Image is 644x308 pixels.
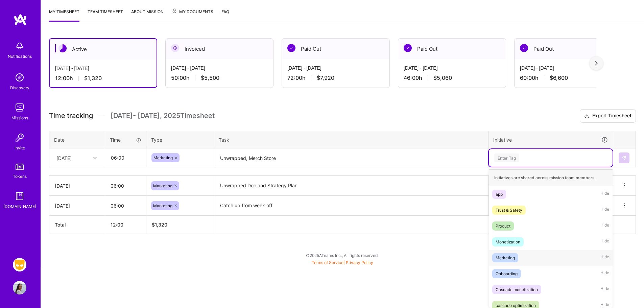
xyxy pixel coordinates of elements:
a: Privacy Policy [346,260,373,265]
span: $5,060 [433,74,452,81]
div: [DATE] - [DATE] [404,65,500,72]
img: Paid Out [404,44,412,52]
textarea: Catch up from week off [215,196,487,215]
i: icon Chevron [93,156,97,160]
span: Hide [600,237,609,246]
div: Onboarding [496,270,518,277]
span: | [312,260,373,265]
img: User Avatar [13,281,26,294]
span: $7,920 [317,74,334,81]
th: Date [49,131,105,148]
span: Marketing [153,183,172,188]
div: Missions [11,114,28,121]
div: [DATE] - [DATE] [520,65,617,72]
img: bell [13,39,26,53]
img: Paid Out [520,44,528,52]
a: My timesheet [49,8,79,22]
img: Active [58,44,67,52]
span: Hide [600,269,609,278]
div: Active [50,39,157,60]
span: Marketing [153,203,172,208]
a: Grindr: Product & Marketing [11,258,28,271]
img: right [595,61,598,66]
a: User Avatar [11,281,28,294]
th: Type [146,131,214,148]
img: Grindr: Product & Marketing [13,258,26,271]
div: 72:00 h [287,74,384,81]
div: Notifications [8,53,32,60]
div: Paid Out [515,39,622,59]
span: Hide [600,221,609,231]
div: Paid Out [282,39,389,59]
span: Marketing [153,155,173,160]
button: Export Timesheet [580,109,636,123]
textarea: Unwrapped Doc and Strategy Plan [215,176,487,195]
span: $1,320 [84,75,102,82]
span: Hide [600,285,609,294]
div: Product [496,222,510,230]
div: [DATE] [55,202,99,209]
th: Total [49,216,105,234]
input: HH:MM [105,197,146,215]
div: Marketing [496,254,515,261]
img: logo [14,14,27,26]
a: My Documents [172,8,213,22]
th: Task [214,131,488,148]
span: Hide [600,206,609,215]
div: [DATE] - [DATE] [55,65,151,72]
div: Trust & Safety [496,207,522,214]
div: [DATE] [56,154,72,161]
img: Invoiced [171,44,179,52]
div: © 2025 ATeams Inc., All rights reserved. [41,247,644,264]
div: [DATE] [55,182,99,189]
div: [DATE] - [DATE] [287,65,384,72]
div: [DOMAIN_NAME] [3,203,36,210]
div: Invite [15,144,25,151]
div: Time [110,136,141,143]
img: Paid Out [287,44,295,52]
span: $6,600 [550,74,568,81]
img: tokens [16,164,24,170]
div: 46:00 h [404,74,500,81]
th: 12:00 [105,216,146,234]
input: HH:MM [105,149,146,167]
a: Terms of Service [312,260,343,265]
span: My Documents [172,8,213,16]
img: discovery [13,71,26,84]
div: app [496,191,503,198]
div: 12:00 h [55,75,151,82]
div: Paid Out [398,39,506,59]
div: Enter Tag [494,152,519,163]
a: Team timesheet [88,8,123,22]
input: HH:MM [105,177,146,195]
img: teamwork [13,101,26,114]
textarea: Unwrapped, Merch Store [215,149,487,167]
div: Initiatives are shared across mission team members. [489,169,613,186]
span: Hide [600,190,609,199]
span: [DATE] - [DATE] , 2025 Timesheet [111,112,215,120]
span: $ 1,320 [152,222,167,228]
img: Submit [621,155,627,161]
span: Time tracking [49,112,93,120]
div: 50:00 h [171,74,268,81]
div: Monetization [496,238,520,245]
a: FAQ [221,8,229,22]
div: Initiative [493,136,608,144]
div: Discovery [10,84,29,91]
div: Tokens [13,173,27,180]
div: Cascade monetization [496,286,538,293]
div: 60:00 h [520,74,617,81]
div: [DATE] - [DATE] [171,65,268,72]
a: About Mission [131,8,164,22]
i: icon Download [584,113,590,120]
span: Hide [600,253,609,262]
div: Invoiced [166,39,273,59]
span: $5,500 [201,74,219,81]
img: Invite [13,131,26,144]
img: guide book [13,189,26,203]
